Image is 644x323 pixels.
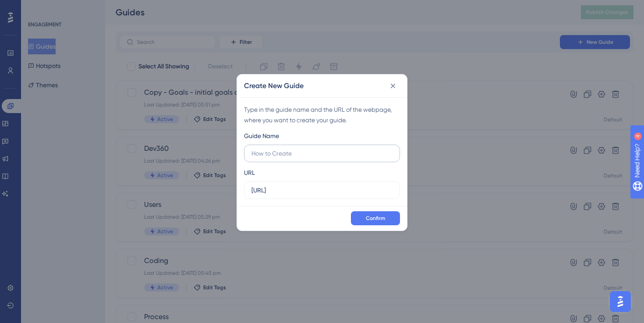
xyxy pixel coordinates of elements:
div: Type in the guide name and the URL of the webpage, where you want to create your guide. [244,104,400,125]
div: Guide Name [244,131,279,141]
span: Confirm [366,215,385,222]
span: Need Help? [21,2,55,13]
div: URL [244,167,255,178]
iframe: UserGuiding AI Assistant Launcher [607,288,633,315]
input: https://www.example.com [251,185,393,195]
input: How to Create [251,149,393,158]
h2: Create New Guide [244,81,304,91]
div: 4 [61,4,64,11]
